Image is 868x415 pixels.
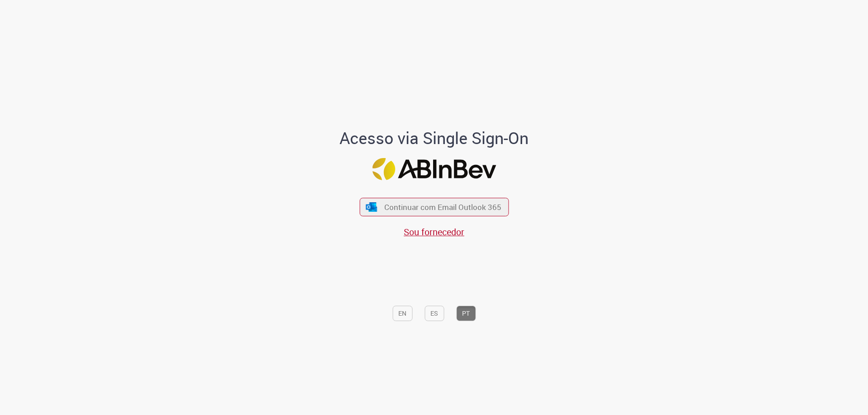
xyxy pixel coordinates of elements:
h1: Acesso via Single Sign-On [309,129,560,147]
img: ícone Azure/Microsoft 360 [365,202,378,212]
button: ES [425,306,444,321]
button: ícone Azure/Microsoft 360 Continuar com Email Outlook 365 [359,198,509,216]
button: PT [456,306,476,321]
img: Logo ABInBev [372,158,496,180]
button: EN [392,306,412,321]
a: Sou fornecedor [404,226,464,238]
span: Continuar com Email Outlook 365 [384,202,501,212]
